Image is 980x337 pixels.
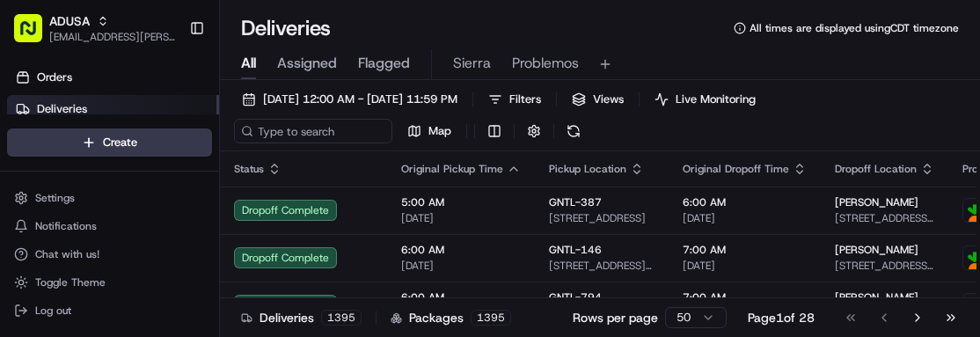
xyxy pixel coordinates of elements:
span: [DATE] [683,211,807,225]
span: Original Dropoff Time [683,162,789,176]
button: ADUSA [49,12,90,30]
button: Live Monitoring [647,87,764,112]
span: Orders [37,70,72,85]
span: 7:00 AM [683,290,807,304]
button: Map [399,119,459,143]
span: Status [234,162,264,176]
div: Packages [391,309,511,326]
div: 1395 [321,310,362,326]
div: Deliveries [241,309,362,326]
span: Deliveries [37,101,87,117]
span: [PERSON_NAME] [835,195,918,209]
span: 6:00 AM [401,243,521,257]
span: [DATE] [401,259,521,273]
span: Map [428,123,451,139]
span: GNTL-146 [549,243,602,257]
button: Toggle Theme [7,270,212,295]
span: [STREET_ADDRESS] [549,211,655,225]
span: GNTL-794 [549,290,602,304]
span: Problemos [512,53,579,74]
span: [STREET_ADDRESS][PERSON_NAME] [549,259,655,273]
span: Sierra [453,53,491,74]
button: Notifications [7,214,212,238]
div: 1395 [471,310,511,326]
span: 7:00 AM [683,243,807,257]
span: GNTL-387 [549,195,602,209]
span: 5:00 AM [401,195,521,209]
a: Deliveries [7,95,219,123]
span: Log out [35,304,71,318]
button: Log out [7,298,212,323]
span: Chat with us! [35,247,99,261]
div: Page 1 of 28 [748,309,815,326]
button: Filters [480,87,549,112]
a: Orders [7,63,219,92]
h1: Deliveries [241,14,331,42]
span: All times are displayed using CDT timezone [750,21,959,35]
span: Create [103,135,137,150]
span: 6:00 AM [401,290,521,304]
span: Original Pickup Time [401,162,503,176]
span: Live Monitoring [676,92,756,107]
span: Notifications [35,219,97,233]
span: [STREET_ADDRESS][PERSON_NAME] [835,259,934,273]
span: 6:00 AM [683,195,807,209]
span: All [241,53,256,74]
button: [DATE] 12:00 AM - [DATE] 11:59 PM [234,87,465,112]
span: Filters [509,92,541,107]
button: Chat with us! [7,242,212,267]
span: Toggle Theme [35,275,106,289]
button: Create [7,128,212,157]
button: [EMAIL_ADDRESS][PERSON_NAME][DOMAIN_NAME] [49,30,175,44]
button: Views [564,87,632,112]
input: Type to search [234,119,392,143]
span: [PERSON_NAME] [835,243,918,257]
button: ADUSA[EMAIL_ADDRESS][PERSON_NAME][DOMAIN_NAME] [7,7,182,49]
span: [PERSON_NAME] [835,290,918,304]
span: Flagged [358,53,410,74]
span: Settings [35,191,75,205]
span: Dropoff Location [835,162,917,176]
span: Assigned [277,53,337,74]
span: [DATE] [401,211,521,225]
span: [DATE] [683,259,807,273]
button: Settings [7,186,212,210]
span: [STREET_ADDRESS][PERSON_NAME] [835,211,934,225]
span: [DATE] 12:00 AM - [DATE] 11:59 PM [263,92,457,107]
button: Refresh [561,119,586,143]
span: Views [593,92,624,107]
span: Pickup Location [549,162,626,176]
p: Rows per page [573,309,658,326]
